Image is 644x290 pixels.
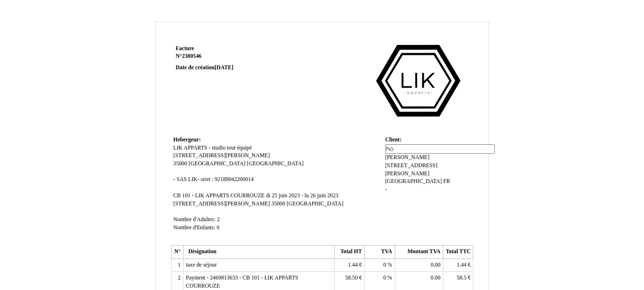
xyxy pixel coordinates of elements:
span: - [174,176,175,183]
span: [DATE] [215,64,233,71]
span: [GEOGRAPHIC_DATA] [385,178,442,184]
th: TVA [365,246,395,259]
span: 1.44 [457,262,466,268]
span: [STREET_ADDRESS][PERSON_NAME] [174,201,270,207]
span: [GEOGRAPHIC_DATA] [189,161,245,167]
span: 35000 [174,161,187,167]
iframe: Chat [603,247,637,283]
th: Montant TVA [395,246,443,259]
span: - [385,186,387,193]
td: 1 [171,258,183,272]
th: Désignation [183,246,334,259]
span: 2380546 [182,53,202,59]
td: € [443,258,473,272]
span: [STREET_ADDRESS][PERSON_NAME] [385,162,438,177]
span: 0 [383,262,386,268]
span: [GEOGRAPHIC_DATA] [247,161,304,167]
span: 2 [217,216,220,223]
th: Total TTC [443,246,473,259]
span: Hebergeur: [174,137,201,143]
span: [GEOGRAPHIC_DATA] [286,201,343,207]
span: CB 101 - LIK APPARTS COURROUZE [174,193,265,199]
th: N° [171,246,183,259]
img: logo [365,45,471,117]
span: FR [443,178,450,184]
span: 58.5 [457,275,466,281]
span: LIK APPARTS - studio tout équipé [174,145,252,151]
span: 58.50 [345,275,358,281]
span: Facture [176,45,194,52]
span: [STREET_ADDRESS][PERSON_NAME] [174,152,270,159]
span: SAS LIK- siret : 92189042200014 [176,176,254,183]
span: taxe de séjour [186,262,217,268]
th: Total HT [334,246,364,259]
span: Nombre d'Adultes: [174,216,216,223]
span: 0 [383,275,386,281]
strong: N° [176,53,290,60]
span: Client: [385,137,401,143]
strong: Date de création [176,64,234,71]
td: % [365,258,395,272]
span: di 25 juin 2023 - lu 26 juin 2023 [266,193,338,199]
span: Payment - 2469813633 - CB 101 - LIK APPARTS COURROUZE [186,275,298,289]
span: [PERSON_NAME] [385,154,429,161]
span: 35000 [271,201,285,207]
span: Nombre d'Enfants: [174,225,215,231]
span: 0.00 [431,275,440,281]
span: 0 [217,225,220,231]
td: € [334,258,364,272]
span: 0.00 [431,262,440,268]
span: 1.44 [348,262,358,268]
